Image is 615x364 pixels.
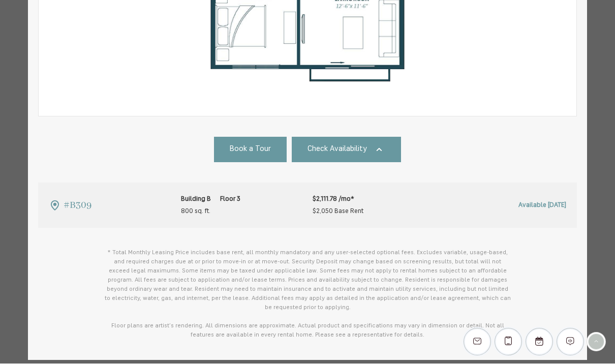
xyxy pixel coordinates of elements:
span: $2,111.78 /mo* [313,194,363,206]
span: $2,050 Base Rent [313,208,363,215]
p: * Total Monthly Leasing Price includes base rent, all monthly mandatory and any user-selected opt... [104,249,511,340]
span: 800 sq. ft. [181,206,240,218]
span: Check Availability [307,144,367,156]
span: Available [DATE] [518,202,566,209]
span: Building B [181,196,211,203]
span: #B309 [64,198,91,214]
a: Book a Tour [214,137,287,163]
a: Check Availability [292,137,402,163]
span: Floor 3 [220,196,240,203]
span: Book a Tour [230,144,271,156]
a: #B309 Building B Floor 3 800 sq. ft. $2,111.78 /mo* $2,050 Base Rent Available [DATE] [38,183,577,228]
